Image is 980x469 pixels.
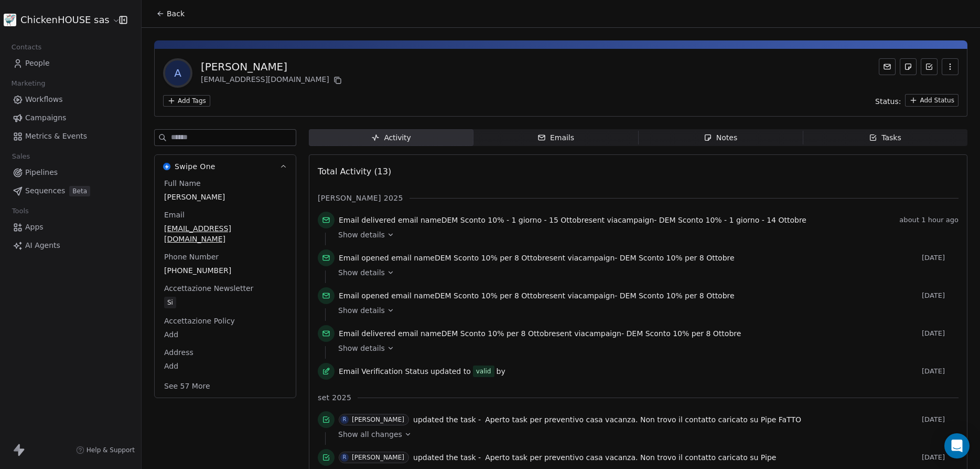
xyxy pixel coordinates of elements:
span: AI Agents [25,240,60,251]
a: AI Agents [8,237,133,254]
span: DEM Sconto 10% per 8 Ottobre [435,254,550,262]
span: Sales [7,149,35,164]
span: Email delivered [339,216,395,224]
span: Email delivered [339,329,395,338]
span: Tools [7,203,33,219]
a: Show details [338,343,951,353]
div: [PERSON_NAME] [352,416,404,423]
span: Show details [338,305,385,316]
a: Help & Support [76,446,135,454]
img: Swipe One [163,163,170,170]
span: email name sent via campaign - [339,328,741,339]
span: updated the task - [413,452,481,463]
span: Accettazione Newsletter [162,283,255,294]
span: DEM Sconto 10% per 8 Ottobre [441,329,556,338]
a: Show details [338,267,951,278]
span: [DATE] [922,453,959,462]
div: Swipe OneSwipe One [155,178,296,398]
span: Back [167,8,185,19]
span: email name sent via campaign - [339,290,735,301]
span: Phone Number [162,252,221,262]
span: by [497,366,505,377]
button: See 57 More [158,377,217,395]
div: [EMAIL_ADDRESS][DOMAIN_NAME] [201,74,344,87]
span: Show all changes [338,429,402,440]
button: ChickenHOUSE sas [13,11,112,29]
span: Pipelines [25,167,58,178]
span: Sequences [25,185,65,196]
a: Pipelines [8,164,133,181]
span: Email Verification Status [339,366,428,377]
a: People [8,55,133,72]
span: DEM Sconto 10% - 1 giorno - 15 Ottobre [441,216,589,224]
div: Tasks [869,132,901,143]
div: R [343,415,347,424]
span: [DATE] [922,291,959,300]
div: [PERSON_NAME] [201,59,344,74]
span: Status: [875,96,901,107]
a: Aperto task per preventivo casa vacanza. Non trovo il contatto caricato su Pipe [485,451,776,464]
img: 4.jpg [4,14,16,26]
span: [DATE] [922,415,959,424]
span: Beta [69,186,90,196]
span: Contacts [7,39,46,55]
span: Swipe One [175,161,216,172]
span: Full Name [162,178,203,189]
span: [DATE] [922,367,959,376]
button: Add Status [905,94,959,107]
button: Back [150,4,191,23]
span: Marketing [7,76,50,91]
span: Email opened [339,291,389,300]
div: Si [167,297,173,308]
span: email name sent via campaign - [339,215,806,225]
span: [PHONE_NUMBER] [164,265,286,276]
div: [PERSON_NAME] [352,454,404,461]
div: Emails [537,132,574,143]
span: Help & Support [87,446,135,454]
div: Notes [704,132,737,143]
div: R [343,453,347,462]
a: Apps [8,218,133,236]
span: email name sent via campaign - [339,253,735,263]
span: DEM Sconto 10% per 8 Ottobre [435,291,550,300]
span: ChickenHOUSE sas [20,13,110,27]
span: Address [162,347,196,358]
span: [PERSON_NAME] 2025 [318,193,403,203]
a: Campaigns [8,109,133,127]
span: [DATE] [922,329,959,338]
span: A [165,60,190,86]
a: Aperto task per preventivo casa vacanza. Non trovo il contatto caricato su Pipe FaTTO [485,413,801,426]
span: DEM Sconto 10% - 1 giorno - 14 Ottobre [659,216,806,224]
span: Add [164,329,286,340]
a: Show details [338,305,951,316]
button: Add Tags [163,95,210,107]
div: valid [476,366,491,377]
span: Accettazione Policy [162,316,237,326]
span: Show details [338,267,385,278]
span: updated the task - [413,414,481,425]
span: Campaigns [25,112,66,123]
span: Metrics & Events [25,131,87,142]
span: DEM Sconto 10% per 8 Ottobre [620,254,735,262]
button: Swipe OneSwipe One [155,155,296,178]
span: [EMAIL_ADDRESS][DOMAIN_NAME] [164,223,286,244]
span: Email opened [339,254,389,262]
a: Show details [338,230,951,240]
div: Open Intercom Messenger [944,433,970,458]
a: SequencesBeta [8,182,133,200]
span: Workflows [25,94,63,105]
span: Show details [338,343,385,353]
span: People [25,58,50,69]
span: [PERSON_NAME] [164,192,286,202]
span: Add [164,361,286,371]
a: Show all changes [338,429,951,440]
span: Total Activity (13) [318,166,391,176]
span: Apps [25,222,44,233]
span: Email [162,210,187,220]
span: [DATE] [922,254,959,262]
span: Aperto task per preventivo casa vacanza. Non trovo il contatto caricato su Pipe FaTTO [485,415,801,424]
span: about 1 hour ago [899,216,959,224]
a: Metrics & Events [8,128,133,145]
span: set 2025 [318,392,351,403]
span: Show details [338,230,385,240]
